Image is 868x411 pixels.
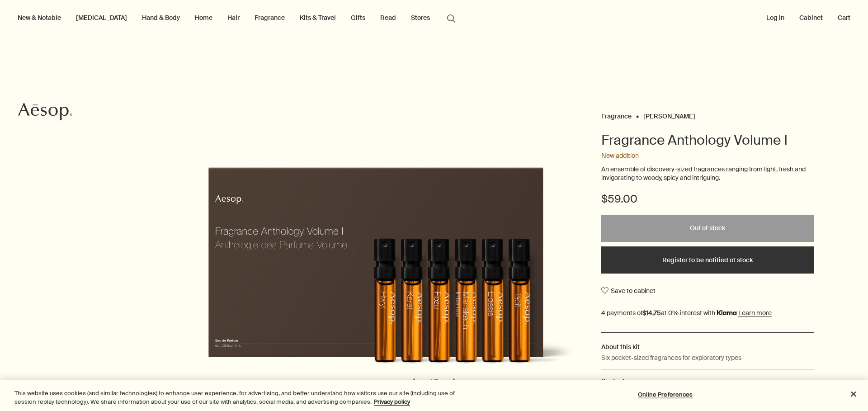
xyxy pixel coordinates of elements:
[188,138,585,380] img: Back of Fragrance Anthology gift box
[601,283,656,299] button: Save to cabinet
[601,376,814,386] h2: Contents
[193,12,214,24] a: Home
[253,12,287,24] a: Fragrance
[14,389,477,406] div: This website uses cookies (and similar technologies) to enhance user experience, for advertising,...
[601,112,632,116] a: Fragrance
[16,12,63,24] button: New & Notable
[74,12,129,24] a: [MEDICAL_DATA]
[445,372,465,392] button: next slide
[298,12,338,24] a: Kits & Travel
[764,12,786,24] button: Log in
[601,342,814,352] h2: About this kit
[601,192,637,206] span: $59.00
[409,12,432,24] button: Stores
[403,372,423,392] button: previous slide
[349,12,367,24] a: Gifts
[601,165,814,183] p: An ensemble of discovery-sized fragrances ranging from light, fresh and invigorating to woody, sp...
[643,112,695,116] a: [PERSON_NAME]
[797,12,825,24] a: Cabinet
[443,9,459,26] button: Open search
[378,12,398,24] a: Read
[72,138,579,391] div: Fragrance Anthology Volume I
[226,12,241,24] a: Hair
[836,12,852,24] button: Cart
[374,398,410,406] a: More information about your privacy, opens in a new tab
[18,103,72,121] svg: Aesop
[16,100,75,125] a: Aesop
[601,353,741,363] p: Six pocket-sized fragrances for exploratory types
[601,131,814,149] h1: Fragrance Anthology Volume I
[601,246,814,274] button: Register to be notified of stock
[140,12,182,24] a: Hand & Body
[637,386,693,404] button: Online Preferences, Opens the preference center dialog
[601,215,814,242] button: Out of stock - $59.00
[844,384,863,404] button: Close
